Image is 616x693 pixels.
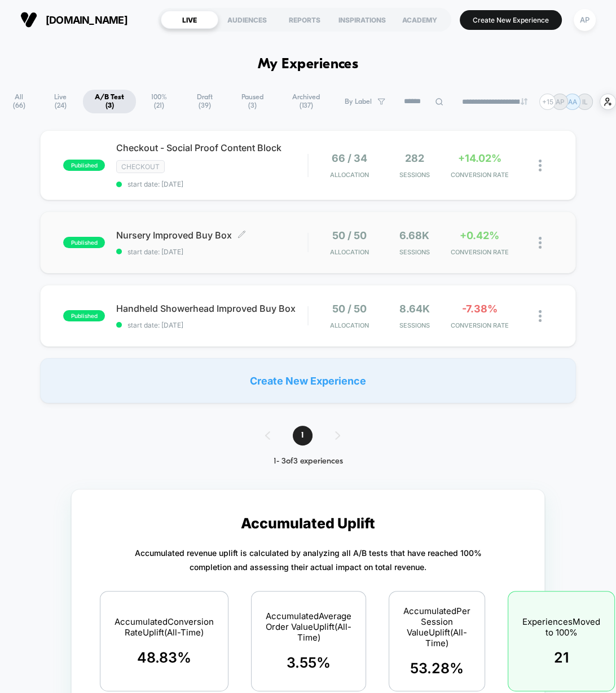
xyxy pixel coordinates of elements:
[410,660,464,677] span: 53.28 %
[229,90,276,113] span: Paused ( 3 )
[460,10,562,30] button: Create New Experience
[287,654,331,671] span: 3.55 %
[332,152,367,164] span: 66 / 34
[116,303,307,314] span: Handheld Showerhead Improved Buy Box
[574,9,596,31] div: AP
[134,546,481,574] p: Accumulated revenue uplift is calculated by analyzing all A/B tests that have reached 100% comple...
[116,180,307,188] span: start date: [DATE]
[391,11,448,29] div: ACADEMY
[115,616,214,638] span: Accumulated Conversion Rate Uplift (All-Time)
[399,303,430,315] span: 8.64k
[63,237,105,248] span: published
[254,457,363,466] div: 1 - 3 of 3 experiences
[450,321,509,329] span: CONVERSION RATE
[40,358,576,403] div: Create New Experience
[116,160,165,173] span: CHECKOUT
[63,160,105,171] span: published
[332,229,367,241] span: 50 / 50
[539,310,542,322] img: close
[333,11,391,29] div: INSPIRATIONS
[20,11,37,28] img: Visually logo
[116,229,307,241] span: Nursery Improved Buy Box
[276,11,333,29] div: REPORTS
[385,321,444,329] span: Sessions
[539,94,556,110] div: + 15
[521,98,527,105] img: end
[116,142,307,153] span: Checkout - Social Proof Content Block
[458,152,501,164] span: +14.02%
[116,321,307,329] span: start date: [DATE]
[330,171,369,179] span: Allocation
[116,248,307,256] span: start date: [DATE]
[46,14,127,26] span: [DOMAIN_NAME]
[385,248,444,256] span: Sessions
[539,237,542,249] img: close
[83,90,136,113] span: A/B Test ( 3 )
[539,160,542,171] img: close
[450,171,509,179] span: CONVERSION RATE
[278,90,335,113] span: Archived ( 137 )
[522,616,600,638] span: Experiences Moved to 100%
[182,90,227,113] span: Draft ( 39 )
[570,8,599,32] button: AP
[405,152,424,164] span: 282
[17,11,131,29] button: [DOMAIN_NAME]
[161,11,218,29] div: LIVE
[258,56,359,73] h1: My Experiences
[567,98,577,106] p: AA
[40,90,81,113] span: Live ( 24 )
[293,426,313,445] span: 1
[553,649,569,666] span: 21
[345,98,372,106] span: By Label
[332,303,367,315] span: 50 / 50
[450,248,509,256] span: CONVERSION RATE
[241,515,375,532] p: Accumulated Uplift
[63,310,105,321] span: published
[385,171,444,179] span: Sessions
[138,90,181,113] span: 100% ( 21 )
[137,649,191,666] span: 48.83 %
[403,606,470,648] span: Accumulated Per Session Value Uplift (All-Time)
[462,303,498,315] span: -7.38%
[582,98,587,106] p: IL
[399,229,429,241] span: 6.68k
[330,248,369,256] span: Allocation
[218,11,276,29] div: AUDIENCES
[266,611,351,643] span: Accumulated Average Order Value Uplift (All-Time)
[330,321,369,329] span: Allocation
[555,98,564,106] p: AP
[460,229,499,241] span: +0.42%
